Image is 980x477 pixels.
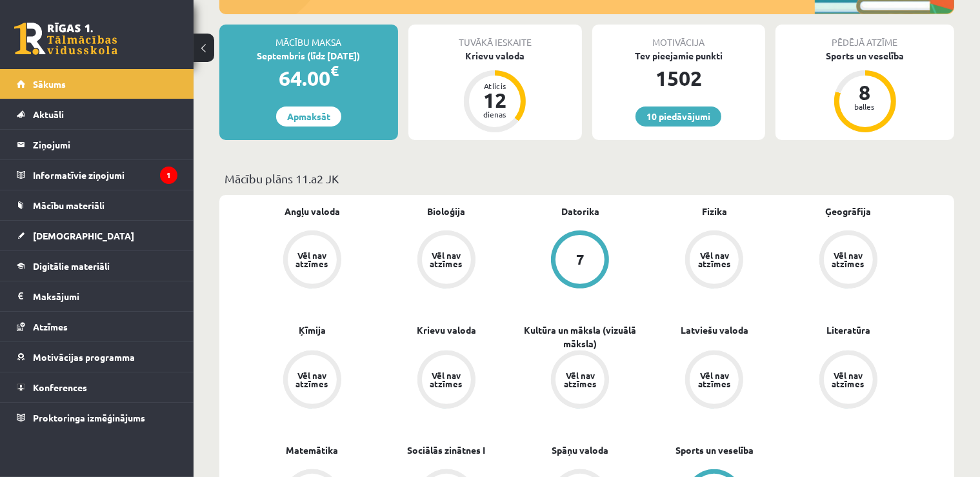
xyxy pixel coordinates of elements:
a: Spāņu valoda [552,443,608,457]
i: 1 [160,167,177,184]
a: Krievu valoda [417,323,476,337]
div: Vēl nav atzīmes [294,371,330,388]
div: Mācību maksa [219,25,398,49]
a: Sports un veselība 8 balles [775,49,954,134]
a: [DEMOGRAPHIC_DATA] [17,221,177,250]
a: Literatūra [826,323,870,337]
a: Aktuāli [17,99,177,129]
div: 12 [475,90,514,110]
a: Matemātika [286,443,338,457]
a: Mācību materiāli [17,190,177,220]
div: Vēl nav atzīmes [294,251,330,268]
a: Motivācijas programma [17,342,177,372]
span: Aktuāli [33,108,64,120]
div: Septembris (līdz [DATE]) [219,49,398,63]
span: Motivācijas programma [33,351,135,363]
a: Vēl nav atzīmes [245,350,379,411]
legend: Maksājumi [33,281,177,311]
a: Bioloģija [427,205,465,218]
a: Datorika [561,205,599,218]
a: Atzīmes [17,312,177,341]
a: Latviešu valoda [681,323,748,337]
a: Sākums [17,69,177,99]
span: € [330,61,339,80]
a: Krievu valoda Atlicis 12 dienas [408,49,582,134]
div: Vēl nav atzīmes [428,371,465,388]
a: Vēl nav atzīmes [379,230,514,291]
a: Vēl nav atzīmes [647,230,781,291]
a: Konferences [17,372,177,402]
a: Fizika [702,205,727,218]
a: Vēl nav atzīmes [647,350,781,411]
div: Pēdējā atzīme [775,25,954,49]
a: Maksājumi [17,281,177,311]
div: Atlicis [475,82,514,90]
div: balles [846,103,885,110]
span: Atzīmes [33,321,68,332]
a: Digitālie materiāli [17,251,177,281]
a: Apmaksāt [276,107,341,127]
span: [DEMOGRAPHIC_DATA] [33,230,134,241]
div: 64.00 [219,63,398,94]
div: dienas [475,110,514,118]
a: Kultūra un māksla (vizuālā māksla) [514,323,648,350]
div: Vēl nav atzīmes [696,251,732,268]
a: Vēl nav atzīmes [514,350,648,411]
div: Vēl nav atzīmes [562,371,598,388]
a: Vēl nav atzīmes [379,350,514,411]
div: Vēl nav atzīmes [830,371,866,388]
a: Ķīmija [299,323,326,337]
a: Vēl nav atzīmes [245,230,379,291]
legend: Informatīvie ziņojumi [33,160,177,190]
a: Vēl nav atzīmes [781,350,915,411]
div: Tev pieejamie punkti [592,49,766,63]
a: Proktoringa izmēģinājums [17,403,177,432]
div: 8 [846,82,885,103]
span: Konferences [33,381,87,393]
span: Digitālie materiāli [33,260,110,272]
a: 10 piedāvājumi [635,107,721,127]
a: Rīgas 1. Tālmācības vidusskola [14,23,117,55]
span: Sākums [33,78,66,90]
div: Vēl nav atzīmes [428,251,465,268]
div: 1502 [592,63,766,94]
a: 7 [514,230,648,291]
div: Vēl nav atzīmes [696,371,732,388]
a: Sociālās zinātnes I [407,443,485,457]
div: Vēl nav atzīmes [830,251,866,268]
span: Proktoringa izmēģinājums [33,412,145,423]
a: Sports un veselība [675,443,754,457]
a: Angļu valoda [285,205,340,218]
div: Krievu valoda [408,49,582,63]
a: Ziņojumi [17,130,177,159]
a: Vēl nav atzīmes [781,230,915,291]
legend: Ziņojumi [33,130,177,159]
a: Informatīvie ziņojumi1 [17,160,177,190]
span: Mācību materiāli [33,199,105,211]
div: Tuvākā ieskaite [408,25,582,49]
div: 7 [576,252,585,267]
p: Mācību plāns 11.a2 JK [225,170,949,187]
a: Ģeogrāfija [826,205,872,218]
div: Sports un veselība [775,49,954,63]
div: Motivācija [592,25,766,49]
